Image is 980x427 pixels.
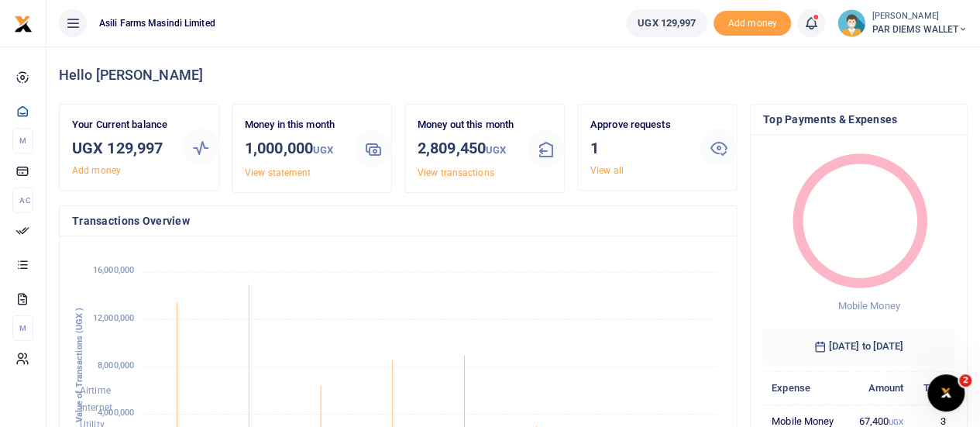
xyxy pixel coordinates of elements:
h4: Hello [PERSON_NAME] [59,67,968,84]
h3: 1,000,000 [245,136,342,162]
p: Approve requests [590,117,688,133]
tspan: 16,000,000 [93,266,134,276]
h4: Top Payments & Expenses [763,111,954,128]
small: UGX [486,144,506,156]
p: Money out this month [418,117,515,133]
a: View transactions [418,167,494,178]
th: Amount [847,371,913,405]
tspan: 12,000,000 [93,313,134,323]
h3: 1 [590,136,688,160]
span: Internet [80,402,112,413]
span: Mobile Money [837,300,899,312]
a: profile-user [PERSON_NAME] PAR DIEMS WALLET [837,9,968,37]
h3: 2,809,450 [418,136,515,162]
span: 2 [959,374,971,387]
span: Asili Farms Masindi Limited [93,16,222,30]
th: Expense [763,371,847,405]
a: View all [590,165,624,176]
li: Ac [12,188,33,213]
h4: Transactions Overview [72,212,724,229]
small: [PERSON_NAME] [872,10,968,23]
a: Add money [714,16,791,28]
img: logo-small [14,15,33,33]
p: Your Current balance [72,117,170,133]
iframe: Intercom live chat [927,374,965,412]
text: Value of Transactions (UGX ) [74,308,84,423]
button: Close [603,410,620,426]
li: Wallet ballance [620,9,714,37]
a: Add money [72,165,121,176]
li: M [12,315,33,341]
a: View statement [245,167,311,178]
span: Add money [714,11,791,36]
img: profile-user [837,9,865,37]
a: logo-small logo-large logo-large [14,17,33,29]
span: UGX 129,997 [638,15,696,31]
li: Toup your wallet [714,11,791,36]
small: UGX [313,144,333,156]
h3: UGX 129,997 [72,136,170,160]
li: M [12,128,33,153]
a: UGX 129,997 [626,9,707,37]
span: Airtime [80,385,111,396]
tspan: 8,000,000 [98,360,134,370]
small: UGX [889,418,903,426]
tspan: 4,000,000 [98,408,134,418]
h6: [DATE] to [DATE] [763,328,954,365]
p: Money in this month [245,117,342,133]
span: PAR DIEMS WALLET [872,22,968,36]
th: Txns [912,371,954,405]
